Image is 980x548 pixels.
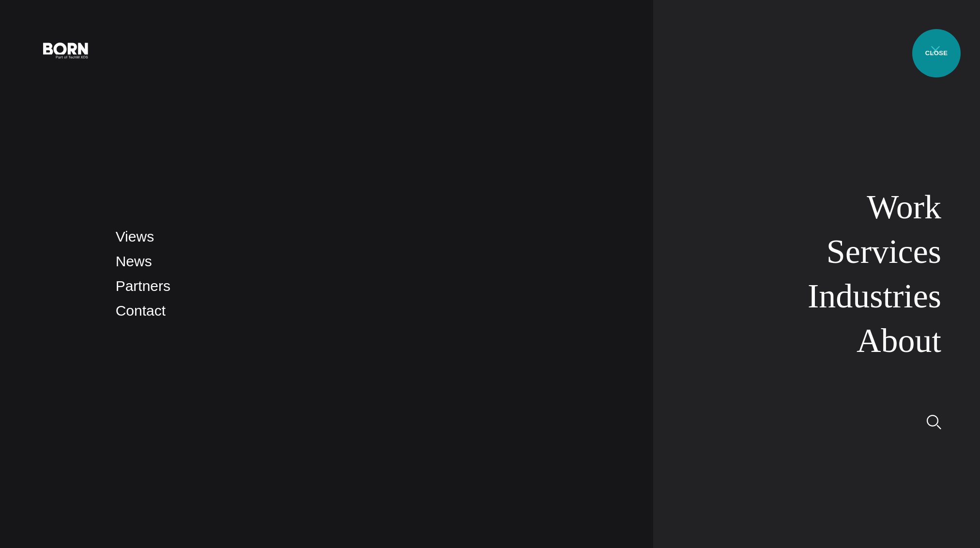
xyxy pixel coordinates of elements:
a: Services [827,233,941,270]
a: News [116,253,152,269]
img: Search [927,415,941,429]
a: Partners [116,278,170,294]
a: Work [867,188,941,226]
a: Industries [808,277,941,315]
a: About [857,322,941,359]
a: Views [116,228,154,244]
button: Open [924,40,947,60]
a: Contact [116,303,166,319]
